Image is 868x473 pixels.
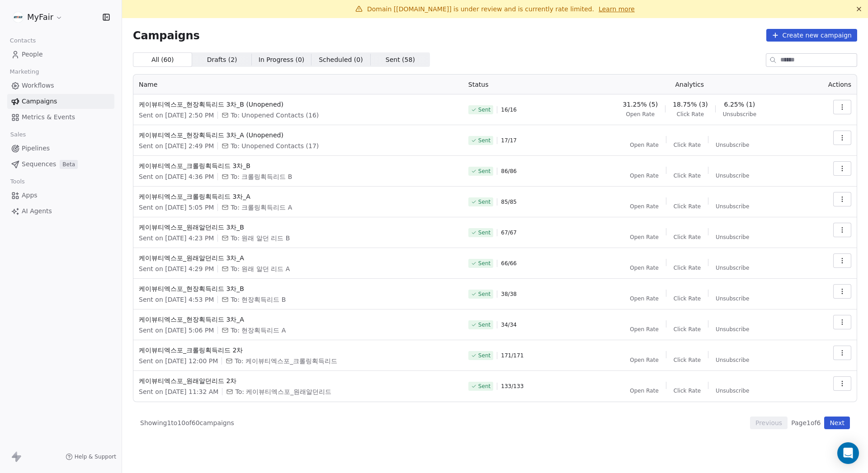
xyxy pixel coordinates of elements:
span: Pipelines [22,144,50,153]
span: Open Rate [626,111,655,118]
span: Open Rate [630,356,659,364]
span: Sequences [22,159,56,169]
span: Apps [22,191,38,200]
span: Click Rate [674,234,701,241]
span: 16 / 16 [501,106,517,113]
span: Sent on [DATE] 4:53 PM [139,295,214,304]
span: Sent [478,290,491,298]
span: 38 / 38 [501,290,517,298]
span: Unsubscribe [723,111,756,118]
span: 케이뷰티엑스포_현장획득리드 3차_A [139,315,458,324]
span: To: 케이뷰티엑스포_원래알던리드 [235,387,331,396]
span: Click Rate [674,141,701,149]
span: Sent on [DATE] 5:05 PM [139,203,214,212]
button: Next [824,417,850,429]
a: People [7,47,114,62]
span: 케이뷰티엑스포_크롤링획득리드 3차_B [139,161,458,170]
span: 케이뷰티엑스포_현장획득리드 3차_B (Unopened) [139,100,458,109]
span: Showing 1 to 10 of 60 campaigns [140,418,234,427]
a: Workflows [7,78,114,93]
span: Tools [6,175,28,188]
span: To: 크롤링획득리드 A [231,203,292,212]
span: 133 / 133 [501,383,524,390]
span: Open Rate [630,141,659,149]
span: Unsubscribe [716,203,749,210]
span: MyFair [27,11,53,23]
span: Page 1 of 6 [791,418,821,427]
span: Click Rate [674,295,701,302]
span: 31.25% (5) [623,100,658,109]
th: Analytics [576,75,803,94]
span: 171 / 171 [501,352,524,359]
a: AI Agents [7,204,114,219]
span: Scheduled ( 0 ) [319,55,363,65]
span: Click Rate [674,356,701,364]
span: Sent on [DATE] 11:32 AM [139,387,218,396]
img: %C3%AC%C2%9B%C2%90%C3%AD%C2%98%C2%95%20%C3%AB%C2%A1%C2%9C%C3%AA%C2%B3%C2%A0(white+round).png [13,12,24,23]
span: 86 / 86 [501,168,517,175]
span: Click Rate [677,111,704,118]
span: Sent [478,260,491,267]
span: People [22,50,43,59]
span: 6.25% (1) [724,100,755,109]
span: Open Rate [630,234,659,241]
th: Actions [803,75,857,94]
span: Open Rate [630,264,659,272]
span: 67 / 67 [501,229,517,236]
span: Sales [6,128,30,141]
span: 66 / 66 [501,260,517,267]
span: In Progress ( 0 ) [259,55,305,65]
th: Name [133,75,463,94]
span: Metrics & Events [22,112,75,122]
span: 케이뷰티엑스포_크롤링획득리드 2차 [139,346,458,355]
span: 18.75% (3) [673,100,708,109]
span: Click Rate [674,203,701,210]
button: MyFair [11,9,65,25]
a: SequencesBeta [7,157,114,172]
th: Status [463,75,576,94]
span: To: 크롤링획득리드 B [231,172,292,181]
span: To: 원래 알던 리드 B [231,234,290,243]
span: 34 / 34 [501,321,517,328]
span: Unsubscribe [716,264,749,272]
span: Sent on [DATE] 4:29 PM [139,264,214,273]
a: Apps [7,188,114,203]
span: Marketing [6,65,43,79]
span: Click Rate [674,172,701,179]
span: Open Rate [630,203,659,210]
span: 케이뷰티엑스포_현장획득리드 3차_A (Unopened) [139,131,458,140]
span: Drafts ( 2 ) [207,55,237,65]
span: Sent [478,106,491,113]
span: To: 현장획득리드 B [231,295,286,304]
span: Campaigns [133,29,200,42]
span: To: Unopened Contacts (17) [231,141,319,150]
span: Click Rate [674,326,701,333]
span: Sent [478,383,491,390]
span: Open Rate [630,172,659,179]
span: Sent on [DATE] 2:49 PM [139,141,214,150]
span: 케이뷰티엑스포_원래알던리드 3차_A [139,253,458,262]
span: AI Agents [22,206,52,216]
a: Help & Support [66,453,116,460]
span: Sent on [DATE] 5:06 PM [139,326,214,335]
span: Sent [478,321,491,328]
a: Metrics & Events [7,110,114,125]
span: 케이뷰티엑스포_크롤링획득리드 3차_A [139,192,458,201]
a: Learn more [599,5,635,14]
span: Sent on [DATE] 12:00 PM [139,356,218,365]
span: To: 현장획득리드 A [231,326,286,335]
span: Open Rate [630,326,659,333]
span: Campaigns [22,97,57,106]
span: Beta [60,160,78,169]
span: Sent [478,229,491,236]
span: Unsubscribe [716,387,749,394]
span: 케이뷰티엑스포_원래알던리드 3차_B [139,223,458,232]
a: Campaigns [7,94,114,109]
span: To: 원래 알던 리드 A [231,264,290,273]
span: 17 / 17 [501,137,517,144]
a: Pipelines [7,141,114,156]
span: Unsubscribe [716,141,749,149]
span: Unsubscribe [716,356,749,364]
span: Workflows [22,81,54,90]
span: 85 / 85 [501,198,517,206]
